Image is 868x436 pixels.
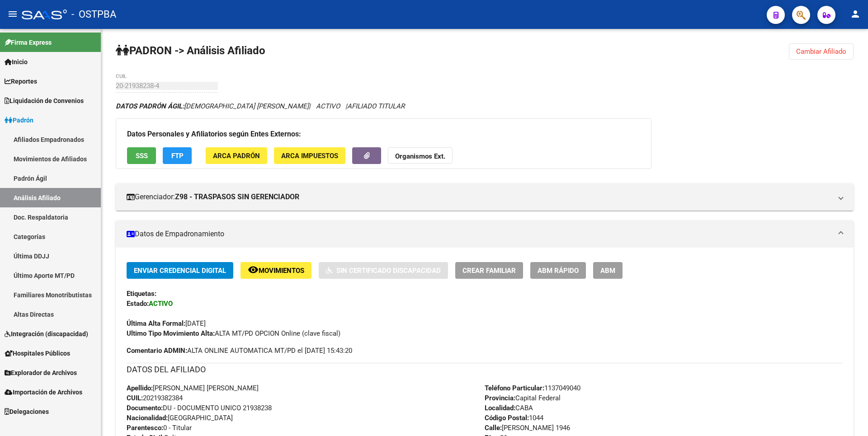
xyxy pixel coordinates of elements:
[116,44,265,57] strong: PADRON -> Análisis Afiliado
[274,147,345,164] button: ARCA Impuestos
[485,404,533,412] span: CABA
[71,5,116,24] span: - OSTPBA
[116,102,405,110] i: | ACTIVO |
[127,384,259,392] span: [PERSON_NAME] [PERSON_NAME]
[530,262,586,279] button: ABM Rápido
[127,394,183,402] span: 20219382384
[149,300,173,308] strong: ACTIVO
[127,404,272,412] span: DU - DOCUMENTO UNICO 21938238
[462,267,516,275] span: Crear Familiar
[485,414,543,422] span: 1044
[127,414,233,422] span: [GEOGRAPHIC_DATA]
[455,262,523,279] button: Crear Familiar
[116,183,854,211] mat-expansion-panel-header: Gerenciador:Z98 - TRASPASOS SIN GERENCIADOR
[5,329,88,339] span: Integración (discapacidad)
[127,192,832,202] mat-panel-title: Gerenciador:
[5,387,82,397] span: Importación de Archivos
[127,424,163,432] strong: Parentesco:
[127,147,156,164] button: SSS
[134,267,226,275] span: Enviar Credencial Digital
[127,300,149,308] strong: Estado:
[5,38,52,47] span: Firma Express
[485,384,544,392] strong: Teléfono Particular:
[593,262,623,279] button: ABM
[116,102,309,110] span: [DEMOGRAPHIC_DATA] [PERSON_NAME]
[485,424,502,432] strong: Calle:
[485,384,580,392] span: 1137049040
[837,405,859,427] iframe: Intercom live chat
[127,424,192,432] span: 0 - Titular
[485,414,529,422] strong: Código Postal:
[127,394,143,402] strong: CUIL:
[796,47,846,56] span: Cambiar Afiliado
[388,147,453,164] button: Organismos Ext.
[127,363,843,376] h3: DATOS DEL AFILIADO
[213,152,260,160] span: ARCA Padrón
[241,262,311,279] button: Movimientos
[347,102,405,110] span: AFILIADO TITULAR
[485,424,570,432] span: [PERSON_NAME] 1946
[127,319,185,328] strong: Última Alta Formal:
[850,9,861,19] mat-icon: person
[127,384,153,392] strong: Apellido:
[789,43,854,60] button: Cambiar Afiliado
[175,192,299,202] strong: Z98 - TRASPASOS SIN GERENCIADOR
[7,9,18,19] mat-icon: menu
[485,404,515,412] strong: Localidad:
[127,414,168,422] strong: Nacionalidad:
[136,152,148,160] span: SSS
[127,229,832,239] mat-panel-title: Datos de Empadronamiento
[395,152,445,160] strong: Organismos Ext.
[281,152,338,160] span: ARCA Impuestos
[485,394,561,402] span: Capital Federal
[5,348,70,358] span: Hospitales Públicos
[248,264,259,275] mat-icon: remove_red_eye
[319,262,448,279] button: Sin Certificado Discapacidad
[5,407,49,417] span: Delegaciones
[259,267,304,275] span: Movimientos
[336,267,441,275] span: Sin Certificado Discapacidad
[206,147,267,164] button: ARCA Padrón
[127,290,156,298] strong: Etiquetas:
[485,394,515,402] strong: Provincia:
[127,262,233,279] button: Enviar Credencial Digital
[127,404,163,412] strong: Documento:
[5,76,37,86] span: Reportes
[127,347,187,355] strong: Comentario ADMIN:
[127,329,215,338] strong: Ultimo Tipo Movimiento Alta:
[5,115,33,125] span: Padrón
[127,329,340,338] span: ALTA MT/PD OPCION Online (clave fiscal)
[600,267,615,275] span: ABM
[116,102,184,110] strong: DATOS PADRÓN ÁGIL:
[127,346,352,356] span: ALTA ONLINE AUTOMATICA MT/PD el [DATE] 15:43:20
[127,128,640,141] h3: Datos Personales y Afiliatorios según Entes Externos:
[116,220,854,248] mat-expansion-panel-header: Datos de Empadronamiento
[127,319,206,328] span: [DATE]
[5,96,84,106] span: Liquidación de Convenios
[5,57,28,67] span: Inicio
[5,368,77,378] span: Explorador de Archivos
[171,152,184,160] span: FTP
[538,267,579,275] span: ABM Rápido
[163,147,192,164] button: FTP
